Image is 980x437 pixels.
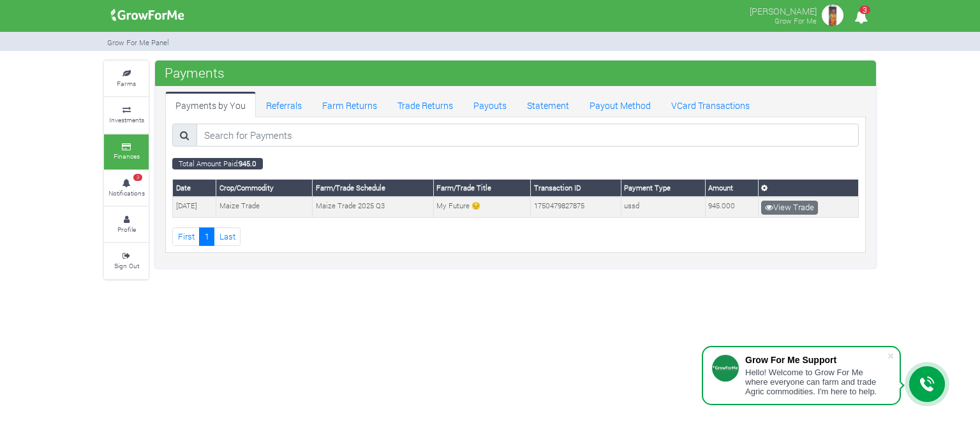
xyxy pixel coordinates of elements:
a: Last [214,227,241,246]
span: 3 [859,6,870,14]
td: Maize Trade [216,197,313,217]
a: 1 [199,227,214,246]
a: Profile [104,207,149,242]
img: growforme image [107,3,189,28]
a: Trade Returns [387,92,463,117]
a: Referrals [256,92,312,117]
td: 945.000 [705,197,758,217]
a: Statement [517,92,579,117]
th: Amount [705,180,758,197]
img: growforme image [820,3,845,28]
td: [DATE] [173,197,216,217]
span: 3 [133,174,142,182]
small: Total Amount Paid: [172,158,263,169]
th: Farm/Trade Title [433,180,531,197]
a: 3 [849,12,873,24]
p: [PERSON_NAME] [750,3,817,18]
a: Payments by You [165,92,256,117]
th: Date [173,180,216,197]
td: My Future 😔 [433,197,531,217]
th: Payment Type [621,180,705,197]
small: Notifications [108,189,145,197]
a: Payouts [463,92,517,117]
b: 945.0 [239,159,256,168]
th: Crop/Commodity [216,180,313,197]
a: View Trade [761,201,818,215]
small: Profile [117,225,136,234]
a: Sign Out [104,243,149,278]
td: ussd [621,197,705,217]
a: Farms [104,61,149,96]
small: Grow For Me Panel [107,38,169,47]
div: Hello! Welcome to Grow For Me where everyone can farm and trade Agric commodities. I'm here to help. [745,368,887,396]
span: Payments [161,60,228,85]
a: Payout Method [579,92,661,117]
a: Finances [104,134,149,169]
nav: Page Navigation [172,227,859,246]
a: First [172,227,200,246]
small: Farms [117,79,136,88]
a: Investments [104,97,149,133]
a: 3 Notifications [104,171,149,206]
a: VCard Transactions [661,92,760,117]
input: Search for Payments [197,124,859,147]
td: 1750479827875 [531,197,621,217]
small: Grow For Me [775,16,817,25]
small: Sign Out [114,261,139,270]
th: Transaction ID [531,180,621,197]
th: Farm/Trade Schedule [313,180,433,197]
small: Finances [114,152,140,161]
td: Maize Trade 2025 Q3 [313,197,433,217]
small: Investments [109,115,144,124]
i: Notifications [849,3,873,31]
div: Grow For Me Support [745,355,887,365]
a: Farm Returns [312,92,387,117]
